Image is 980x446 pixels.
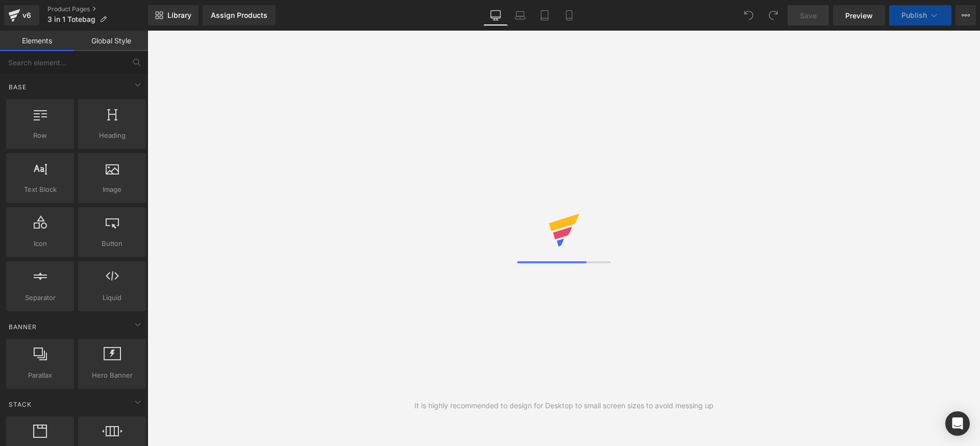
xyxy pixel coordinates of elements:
a: v6 [4,5,39,26]
span: Base [8,82,28,92]
a: New Library [148,5,199,26]
button: Publish [889,5,951,26]
a: Desktop [483,5,508,26]
button: More [955,5,976,26]
span: Hero Banner [81,370,143,381]
button: Redo [763,5,783,26]
a: Tablet [532,5,557,26]
span: Heading [81,130,143,141]
a: Mobile [557,5,581,26]
span: Stack [8,400,33,409]
a: Preview [833,5,885,26]
span: Row [9,130,71,141]
span: Image [81,184,143,195]
div: Assign Products [211,11,267,19]
a: Global Style [74,31,148,51]
div: v6 [20,9,33,22]
span: Liquid [81,292,143,303]
span: Banner [8,322,38,332]
div: It is highly recommended to design for Desktop to small screen sizes to avoid messing up [414,400,714,411]
span: Parallax [9,370,71,381]
span: Icon [9,238,71,249]
span: 3 in 1 Totebag [47,15,95,23]
button: Undo [739,5,759,26]
a: Laptop [508,5,532,26]
span: Button [81,238,143,249]
span: Separator [9,292,71,303]
span: Text Block [9,184,71,195]
span: Library [167,11,191,20]
span: Save [800,10,817,21]
span: Publish [901,11,927,19]
span: Preview [845,10,873,21]
div: Open Intercom Messenger [945,411,970,436]
a: Product Pages [47,5,148,13]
